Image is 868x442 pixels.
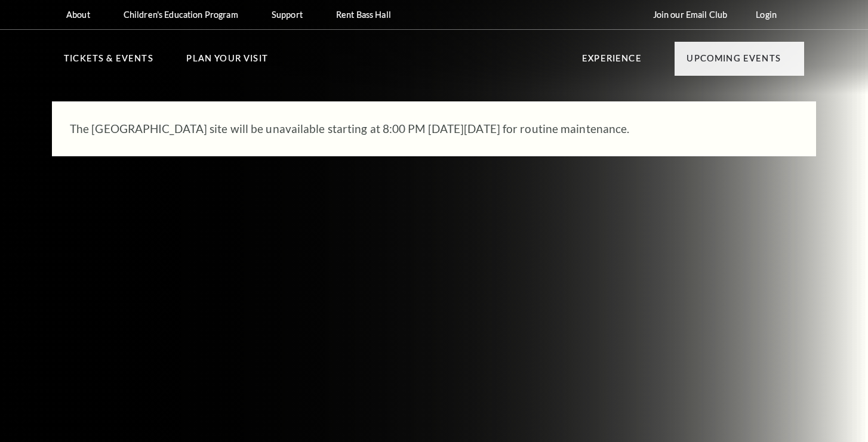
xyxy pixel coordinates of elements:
[186,51,268,73] p: Plan Your Visit
[272,10,303,20] p: Support
[64,51,153,73] p: Tickets & Events
[336,10,391,20] p: Rent Bass Hall
[66,10,90,20] p: About
[582,51,642,73] p: Experience
[687,51,781,73] p: Upcoming Events
[124,10,238,20] p: Children's Education Program
[70,119,762,138] p: The [GEOGRAPHIC_DATA] site will be unavailable starting at 8:00 PM [DATE][DATE] for routine maint...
